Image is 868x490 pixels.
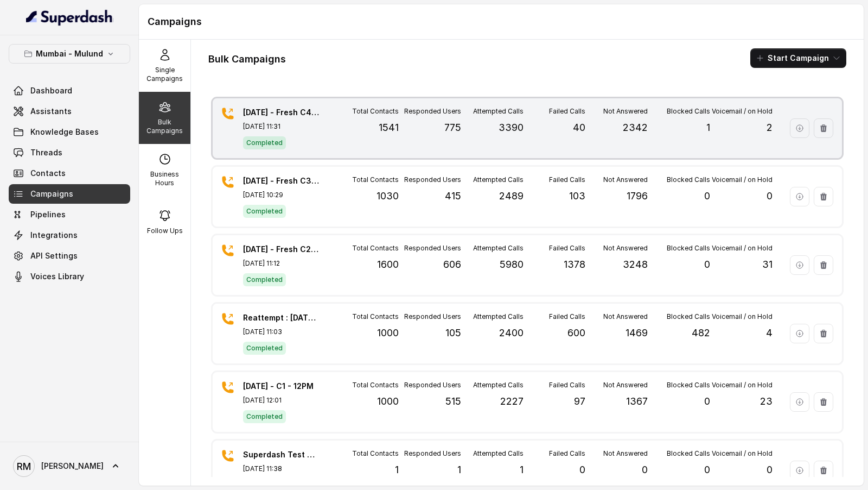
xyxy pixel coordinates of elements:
[767,189,773,204] p: 0
[712,312,773,321] p: Voicemail / on Hold
[445,189,461,204] p: 415
[573,120,585,135] p: 40
[500,257,524,272] p: 5980
[30,250,78,261] span: API Settings
[443,257,461,272] p: 606
[549,244,585,253] p: Failed Calls
[143,118,186,135] p: Bulk Campaigns
[603,381,648,390] p: Not Answered
[208,51,286,68] h1: Bulk Campaigns
[750,48,846,68] button: Start Campaign
[30,106,72,117] span: Assistants
[243,410,286,423] span: Completed
[148,13,855,30] h1: Campaigns
[352,244,399,253] p: Total Contacts
[549,175,585,184] p: Failed Calls
[549,107,585,116] p: Failed Calls
[243,259,319,268] p: [DATE] 11:12
[143,66,186,83] p: Single Campaigns
[243,175,319,186] p: [DATE] - Fresh C3 - 10:30AM
[17,461,31,472] text: RM
[704,189,710,204] p: 0
[767,120,773,135] p: 2
[36,47,103,60] p: Mumbai - Mulund
[499,120,524,135] p: 3390
[564,257,585,272] p: 1378
[9,451,130,481] a: [PERSON_NAME]
[377,325,399,341] p: 1000
[569,189,585,204] p: 103
[767,462,773,478] p: 0
[520,462,524,478] p: 1
[603,107,648,116] p: Not Answered
[603,312,648,321] p: Not Answered
[603,449,648,458] p: Not Answered
[404,244,461,253] p: Responded Users
[26,9,113,26] img: light.svg
[762,257,773,272] p: 31
[404,381,461,390] p: Responded Users
[704,257,710,272] p: 0
[395,462,399,478] p: 1
[704,394,710,409] p: 0
[642,462,648,478] p: 0
[692,325,710,341] p: 482
[500,394,524,409] p: 2227
[473,175,524,184] p: Attempted Calls
[579,462,585,478] p: 0
[30,147,62,158] span: Threads
[243,342,286,355] span: Completed
[667,107,710,116] p: Blocked Calls
[445,325,461,341] p: 105
[623,257,648,272] p: 3248
[30,230,78,241] span: Integrations
[376,189,399,204] p: 1030
[667,175,710,184] p: Blocked Calls
[499,189,524,204] p: 2489
[667,312,710,321] p: Blocked Calls
[473,312,524,321] p: Attempted Calls
[706,120,710,135] p: 1
[404,449,461,458] p: Responded Users
[243,328,319,336] p: [DATE] 11:03
[9,81,130,100] a: Dashboard
[760,394,773,409] p: 23
[473,107,524,116] p: Attempted Calls
[603,175,648,184] p: Not Answered
[473,449,524,458] p: Attempted Calls
[626,394,648,409] p: 1367
[667,381,710,390] p: Blocked Calls
[712,381,773,390] p: Voicemail / on Hold
[352,175,399,184] p: Total Contacts
[9,225,130,245] a: Integrations
[704,462,710,478] p: 0
[352,312,399,321] p: Total Contacts
[626,325,648,341] p: 1469
[9,44,130,64] button: Mumbai - Mulund
[404,107,461,116] p: Responded Users
[243,464,319,473] p: [DATE] 11:38
[549,312,585,321] p: Failed Calls
[766,325,773,341] p: 4
[667,244,710,253] p: Blocked Calls
[445,394,461,409] p: 515
[243,122,319,131] p: [DATE] 11:31
[473,244,524,253] p: Attempted Calls
[243,244,319,255] p: [DATE] - Fresh C2 - 11AM
[9,143,130,162] a: Threads
[457,462,461,478] p: 1
[30,271,84,282] span: Voices Library
[243,136,286,149] span: Completed
[404,175,461,184] p: Responded Users
[603,244,648,253] p: Not Answered
[712,175,773,184] p: Voicemail / on Hold
[9,205,130,224] a: Pipelines
[377,394,399,409] p: 1000
[9,164,130,183] a: Contacts
[499,325,524,341] p: 2400
[574,394,585,409] p: 97
[712,449,773,458] p: Voicemail / on Hold
[243,107,319,118] p: [DATE] - Fresh C4 - 10:30AM
[9,102,130,121] a: Assistants
[243,312,319,323] p: Reattempt : [DATE] - C1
